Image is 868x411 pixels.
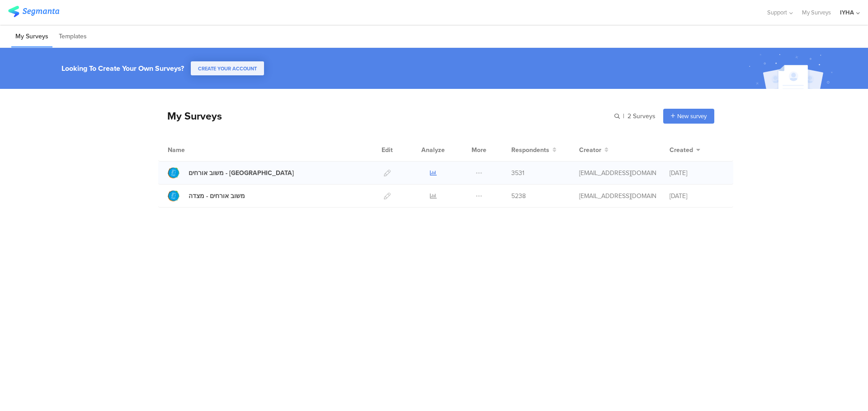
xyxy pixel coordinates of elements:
[840,8,854,17] div: IYHA
[189,191,245,201] div: משוב אורחים - מצדה
[55,26,91,47] li: Templates
[579,168,656,178] div: ofir@iyha.org.il
[11,26,52,47] li: My Surveys
[677,112,707,120] span: New survey
[670,145,693,155] span: Created
[511,145,557,155] button: Respondents
[627,111,656,121] span: 2 Surveys
[767,8,787,17] span: Support
[61,63,184,74] div: Looking To Create Your Own Surveys?
[511,168,524,178] span: 3531
[579,191,656,201] div: ofir@iyha.org.il
[622,111,626,121] span: |
[168,167,294,179] a: משוב אורחים - [GEOGRAPHIC_DATA]
[511,191,526,201] span: 5238
[168,145,222,155] div: Name
[511,145,549,155] span: Respondents
[168,190,245,202] a: משוב אורחים - מצדה
[377,139,397,161] div: Edit
[420,139,447,161] div: Analyze
[670,191,724,201] div: [DATE]
[469,139,489,161] div: More
[670,145,700,155] button: Created
[670,168,724,178] div: [DATE]
[191,61,264,75] button: CREATE YOUR ACCOUNT
[198,65,257,72] span: CREATE YOUR ACCOUNT
[189,168,294,178] div: משוב אורחים - עין גדי
[579,145,609,155] button: Creator
[579,145,601,155] span: Creator
[8,6,59,17] img: segmanta logo
[158,108,222,124] div: My Surveys
[745,51,839,92] img: create_account_image.svg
